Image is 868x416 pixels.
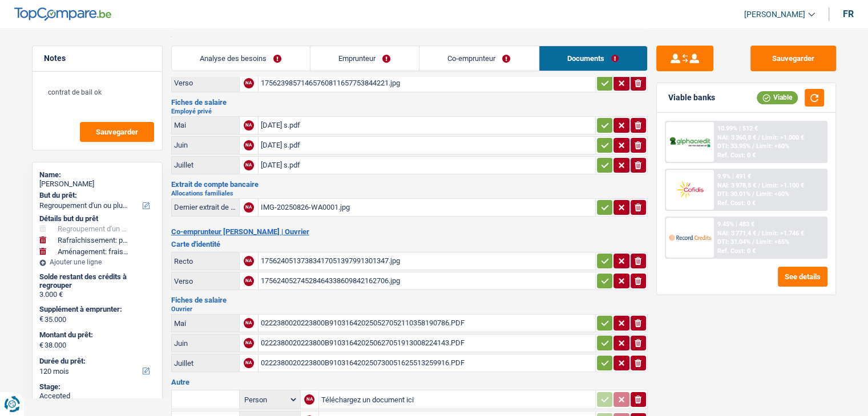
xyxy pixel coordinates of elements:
[39,214,155,223] div: Détails but du prêt
[244,202,254,213] div: NA
[758,182,760,189] span: /
[171,240,648,248] h3: Carte d'identité
[39,272,155,290] div: Solde restant des crédits à regrouper
[244,120,254,130] div: NA
[39,258,155,266] div: Ajouter une ligne
[750,46,836,71] button: Sauvegarder
[174,141,237,149] div: Juin
[717,190,750,198] span: DTI: 30.01%
[174,319,237,328] div: Mai
[171,296,648,304] h3: Fiches de salaire
[752,238,754,246] span: /
[244,256,254,266] div: NA
[244,338,254,348] div: NA
[669,179,711,200] img: Cofidis
[244,160,254,170] div: NA
[752,142,754,150] span: /
[174,359,237,368] div: Juillet
[717,142,750,150] span: DTI: 33.95%
[744,10,805,19] span: [PERSON_NAME]
[762,134,804,141] span: Limit: >1.000 €
[261,354,593,372] div: 0222380020223800B910316420250730051625513259916.PDF
[244,78,254,88] div: NA
[171,378,648,386] h3: Autre
[171,227,648,236] h2: Co-emprunteur [PERSON_NAME] | Ouvrier
[717,230,756,237] span: NAI: 3 771,4 €
[304,394,314,405] div: NA
[778,267,827,287] button: See details
[717,221,754,228] div: 9.45% | 483 €
[752,190,754,198] span: /
[174,79,237,87] div: Verso
[39,331,153,340] label: Montant du prêt:
[669,136,711,149] img: AlphaCredit
[39,382,155,391] div: Stage:
[756,142,789,150] span: Limit: <60%
[96,128,138,136] span: Sauvegarder
[39,290,155,299] div: 3.000 €
[261,272,593,289] div: 17562405274528464338609842162706.jpg
[261,75,593,92] div: 17562398571465760811657753844221.jpg
[669,227,711,248] img: Record Credits
[244,358,254,368] div: NA
[717,152,756,159] div: Ref. Cost: 0 €
[39,305,153,314] label: Supplément à emprunter:
[261,315,593,332] div: 0222380020223800B910316420250527052110358190786.PDF
[762,230,804,237] span: Limit: >1.746 €
[174,257,237,266] div: Recto
[174,277,237,286] div: Verso
[171,108,648,115] h2: Employé privé
[39,180,155,189] div: [PERSON_NAME]
[174,121,237,129] div: Mai
[174,161,237,169] div: Juillet
[174,203,237,211] div: Dernier extrait de compte pour vos allocations familiales
[668,93,715,103] div: Viable banks
[171,306,648,312] h2: Ouvrier
[244,140,254,150] div: NA
[717,247,756,255] div: Ref. Cost: 0 €
[39,170,155,180] div: Name:
[717,125,758,132] div: 10.99% | 512 €
[174,339,237,348] div: Juin
[261,137,593,154] div: [DATE] s.pdf
[261,117,593,134] div: [DATE] s.pdf
[757,91,798,104] div: Viable
[44,54,151,63] h5: Notes
[735,5,815,24] a: [PERSON_NAME]
[717,182,756,189] span: NAI: 3 978,8 €
[261,252,593,270] div: 17562405137383417051397991301347.jpg
[39,357,153,366] label: Durée du prêt:
[14,7,111,21] img: TopCompare Logo
[171,181,648,188] h3: Extrait de compte bancaire
[717,238,750,246] span: DTI: 31.04%
[39,191,153,200] label: But du prêt:
[171,190,648,197] h2: Allocations familiales
[80,122,154,142] button: Sauvegarder
[717,134,756,141] span: NAI: 3 360,8 €
[261,199,593,216] div: IMG-20250826-WA0001.jpg
[756,190,789,198] span: Limit: <60%
[758,134,760,141] span: /
[762,182,804,189] span: Limit: >1.100 €
[39,391,155,401] div: Accepted
[758,230,760,237] span: /
[539,46,647,71] a: Documents
[843,9,854,19] div: fr
[171,99,648,106] h3: Fiches de salaire
[419,46,539,71] a: Co-emprunteur
[39,341,43,350] span: €
[244,318,254,328] div: NA
[717,173,751,180] div: 9.9% | 491 €
[244,276,254,286] div: NA
[717,199,756,207] div: Ref. Cost: 0 €
[39,315,43,324] span: €
[261,335,593,352] div: 0222380020223800B910316420250627051913008224143.PDF
[756,238,789,246] span: Limit: <65%
[261,157,593,174] div: [DATE] s.pdf
[172,46,310,71] a: Analyse des besoins
[310,46,419,71] a: Emprunteur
